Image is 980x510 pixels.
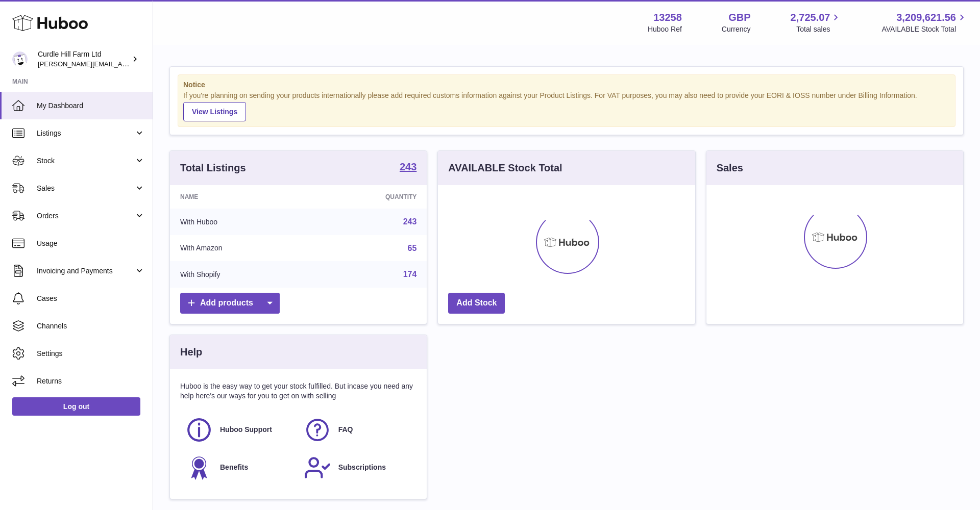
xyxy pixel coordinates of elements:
[220,425,272,435] span: Huboo Support
[896,11,956,24] span: 3,209,621.56
[38,49,130,69] div: Curdle Hill Farm Ltd
[37,321,145,331] span: Channels
[38,60,205,68] span: [PERSON_NAME][EMAIL_ADDRESS][DOMAIN_NAME]
[37,184,134,193] span: Sales
[37,266,134,276] span: Invoicing and Payments
[37,294,145,303] span: Cases
[185,454,293,481] a: Benefits
[37,376,145,386] span: Returns
[37,239,145,248] span: Usage
[304,454,412,481] a: Subscriptions
[180,381,416,401] p: Huboo is the easy way to get your stock fulfilled. But incase you need any help here's our ways f...
[304,416,412,444] a: FAQ
[310,185,427,209] th: Quantity
[722,24,751,34] div: Currency
[180,161,246,175] h3: Total Listings
[728,11,750,24] strong: GBP
[653,11,682,24] strong: 13258
[37,211,134,221] span: Orders
[448,293,505,314] a: Add Stock
[791,11,842,34] a: 2,725.07 Total sales
[220,463,248,472] span: Benefits
[881,11,968,34] a: 3,209,621.56 AVAILABLE Stock Total
[881,24,968,34] span: AVAILABLE Stock Total
[183,102,246,121] a: View Listings
[403,270,417,278] a: 174
[183,80,950,90] strong: Notice
[338,463,386,472] span: Subscriptions
[185,416,293,444] a: Huboo Support
[338,425,353,435] span: FAQ
[37,101,145,111] span: My Dashboard
[12,52,28,67] img: miranda@diddlysquatfarmshop.com
[796,24,842,34] span: Total sales
[648,24,682,34] div: Huboo Ref
[37,156,134,166] span: Stock
[37,129,134,138] span: Listings
[400,162,416,172] strong: 243
[170,209,310,235] td: With Huboo
[37,349,145,359] span: Settings
[170,235,310,262] td: With Amazon
[183,91,950,121] div: If you're planning on sending your products internationally please add required customs informati...
[180,345,202,359] h3: Help
[403,217,417,226] a: 243
[12,397,140,416] a: Log out
[170,261,310,288] td: With Shopify
[717,161,743,175] h3: Sales
[400,162,416,174] a: 243
[448,161,562,175] h3: AVAILABLE Stock Total
[408,244,417,252] a: 65
[791,11,830,24] span: 2,725.07
[180,293,280,314] a: Add products
[170,185,310,209] th: Name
